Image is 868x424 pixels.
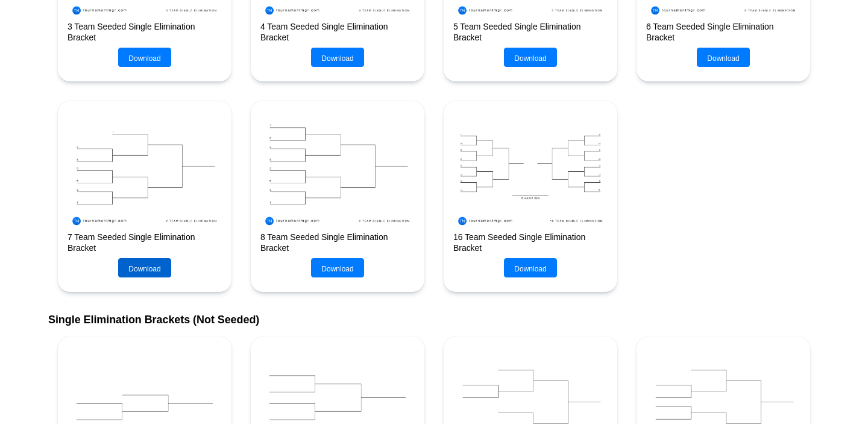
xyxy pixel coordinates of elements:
img: 8 Team Seeded Single Elimination Bracket [260,110,415,230]
button: Download [504,48,556,67]
img: 16 Team Seeded Single Elimination Bracket [453,110,608,230]
button: Download [311,48,363,67]
img: 7 Team Seeded Single Elimination Bracket [68,110,222,230]
h2: 7 Team Seeded Single Elimination Bracket [68,232,222,253]
button: Download [697,48,749,67]
h2: 16 Team Seeded Single Elimination Bracket [453,232,608,253]
h2: 4 Team Seeded Single Elimination Bracket [260,21,415,43]
button: Download [118,258,171,277]
button: Download [311,258,363,277]
h2: Single Elimination Brackets (Not Seeded) [48,312,820,327]
button: Download [504,258,556,277]
h2: 6 Team Seeded Single Elimination Bracket [646,21,800,43]
h2: 8 Team Seeded Single Elimination Bracket [260,232,415,253]
button: Download [118,48,171,67]
h2: 3 Team Seeded Single Elimination Bracket [68,21,222,43]
h2: 5 Team Seeded Single Elimination Bracket [453,21,608,43]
